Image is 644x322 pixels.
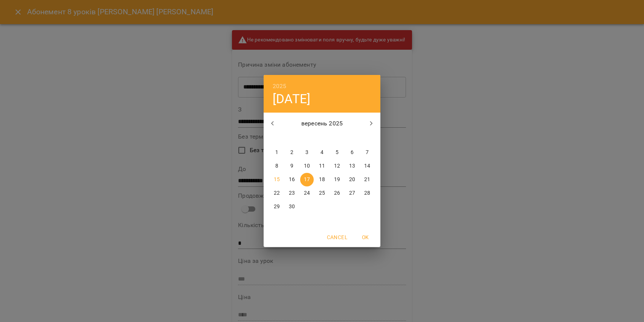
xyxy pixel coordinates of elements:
[285,186,299,200] button: 23
[349,189,355,197] p: 27
[285,134,299,142] span: вт
[304,176,310,183] p: 17
[353,230,377,244] button: OK
[270,173,284,186] button: 15
[360,186,374,200] button: 28
[300,159,314,173] button: 10
[366,149,369,156] p: 7
[351,149,354,156] p: 6
[360,146,374,159] button: 7
[270,146,284,159] button: 1
[330,134,344,142] span: пт
[285,200,299,214] button: 30
[324,230,350,244] button: Cancel
[270,159,284,173] button: 8
[356,233,374,242] span: OK
[319,162,325,170] p: 11
[304,189,310,197] p: 24
[319,189,325,197] p: 25
[270,186,284,200] button: 22
[364,176,370,183] p: 21
[273,91,310,107] button: [DATE]
[300,134,314,142] span: ср
[289,203,295,211] p: 30
[345,173,359,186] button: 20
[275,162,278,170] p: 8
[274,189,280,197] p: 22
[285,146,299,159] button: 2
[360,159,374,173] button: 14
[289,189,295,197] p: 23
[315,159,329,173] button: 11
[270,134,284,142] span: пн
[364,189,370,197] p: 28
[274,176,280,183] p: 15
[345,134,359,142] span: сб
[349,162,355,170] p: 13
[315,186,329,200] button: 25
[334,189,340,197] p: 26
[319,176,325,183] p: 18
[345,146,359,159] button: 6
[300,146,314,159] button: 3
[300,186,314,200] button: 24
[345,186,359,200] button: 27
[334,162,340,170] p: 12
[289,176,295,183] p: 16
[345,159,359,173] button: 13
[364,162,370,170] p: 14
[290,162,293,170] p: 9
[336,149,339,156] p: 5
[327,233,347,242] span: Cancel
[330,146,344,159] button: 5
[349,176,355,183] p: 20
[285,159,299,173] button: 9
[315,134,329,142] span: чт
[360,173,374,186] button: 21
[320,149,324,156] p: 4
[315,146,329,159] button: 4
[330,173,344,186] button: 19
[290,149,293,156] p: 2
[274,203,280,211] p: 29
[282,119,363,128] p: вересень 2025
[300,173,314,186] button: 17
[334,176,340,183] p: 19
[270,200,284,214] button: 29
[330,159,344,173] button: 12
[360,134,374,142] span: нд
[305,149,308,156] p: 3
[273,81,287,92] button: 2025
[275,149,278,156] p: 1
[285,173,299,186] button: 16
[315,173,329,186] button: 18
[330,186,344,200] button: 26
[304,162,310,170] p: 10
